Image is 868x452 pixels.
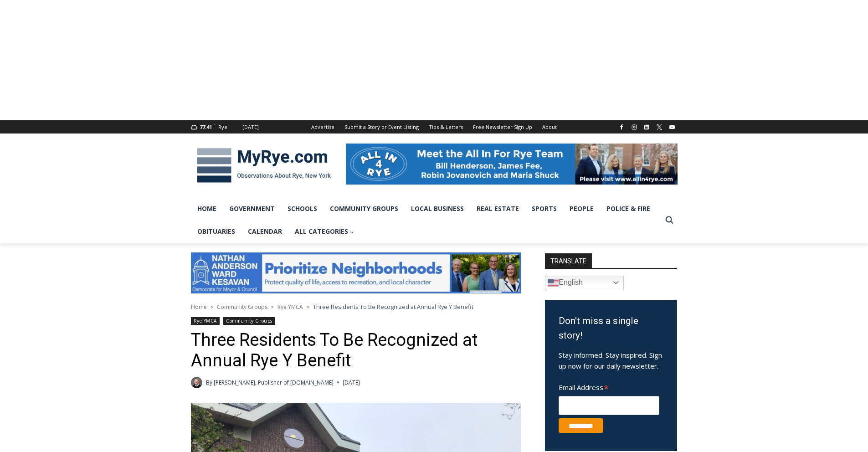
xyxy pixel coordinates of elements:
[525,197,563,220] a: Sports
[343,378,360,387] time: [DATE]
[641,122,652,133] a: Linkedin
[468,120,537,134] a: Free Newsletter Sign Up
[306,120,562,134] nav: Secondary Navigation
[545,253,592,268] strong: TRANSLATE
[223,317,275,325] a: Community Groups
[307,304,309,310] span: >
[191,302,521,311] nav: Breadcrumbs
[191,377,202,388] a: Author image
[306,120,339,134] a: Advertise
[271,304,274,310] span: >
[281,197,324,220] a: Schools
[545,276,624,290] a: English
[241,220,288,243] a: Calendar
[470,197,525,220] a: Real Estate
[559,349,663,371] p: Stay informed. Stay inspired. Sign up now for our daily newsletter.
[339,120,424,134] a: Submit a Story or Event Listing
[629,122,640,133] a: Instagram
[242,123,259,131] div: [DATE]
[559,378,659,395] label: Email Address
[191,317,220,325] a: Rye YMCA
[191,197,223,220] a: Home
[277,303,303,311] a: Rye YMCA
[191,197,661,243] nav: Primary Navigation
[424,120,468,134] a: Tips & Letters
[346,144,678,185] img: All in for Rye
[661,212,678,228] button: View Search Form
[548,277,559,288] img: en
[191,330,521,371] h1: Three Residents To Be Recognized at Annual Rye Y Benefit
[191,303,207,311] a: Home
[616,122,627,133] a: Facebook
[223,197,281,220] a: Government
[654,122,665,133] a: X
[191,142,337,189] img: MyRye.com
[211,304,213,310] span: >
[405,197,470,220] a: Local Business
[217,303,267,311] a: Community Groups
[214,379,334,386] a: [PERSON_NAME], Publisher of [DOMAIN_NAME]
[218,123,227,131] div: Rye
[324,197,405,220] a: Community Groups
[206,378,212,387] span: By
[600,197,657,220] a: Police & Fire
[191,220,241,243] a: Obituaries
[200,123,212,130] span: 77.41
[213,122,216,127] span: F
[288,220,361,243] a: All Categories
[563,197,600,220] a: People
[537,120,562,134] a: About
[667,122,678,133] a: YouTube
[313,303,473,311] span: Three Residents To Be Recognized at Annual Rye Y Benefit
[295,226,354,236] span: All Categories
[559,314,663,343] h3: Don't miss a single story!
